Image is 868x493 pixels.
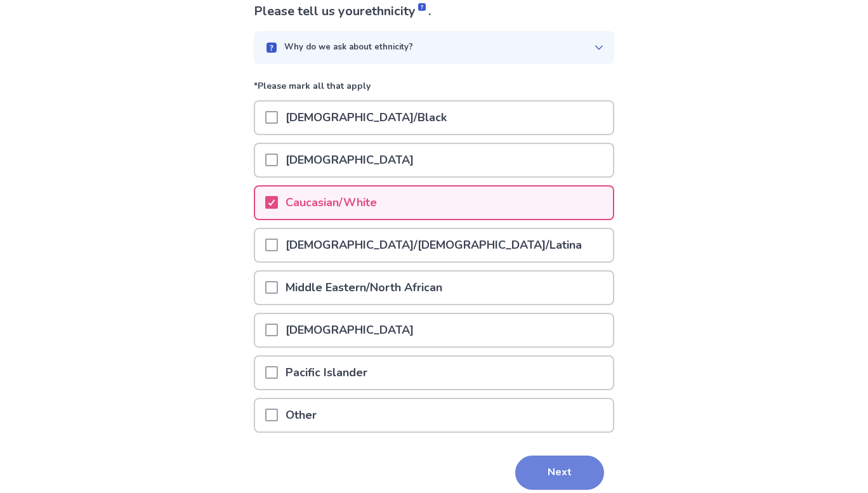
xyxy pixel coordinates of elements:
p: Caucasian/White [278,187,385,219]
p: Why do we ask about ethnicity? [284,41,413,54]
p: [DEMOGRAPHIC_DATA]/[DEMOGRAPHIC_DATA]/Latina [278,229,589,261]
p: [DEMOGRAPHIC_DATA] [278,144,421,176]
p: Please tell us your . [254,2,614,21]
p: *Please mark all that apply [254,79,614,100]
p: Middle Eastern/North African [278,272,450,304]
p: [DEMOGRAPHIC_DATA]/Black [278,102,454,134]
p: Other [278,399,324,431]
p: Pacific Islander [278,357,375,389]
p: [DEMOGRAPHIC_DATA] [278,314,421,346]
span: ethnicity [365,3,428,20]
button: Next [515,456,604,490]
